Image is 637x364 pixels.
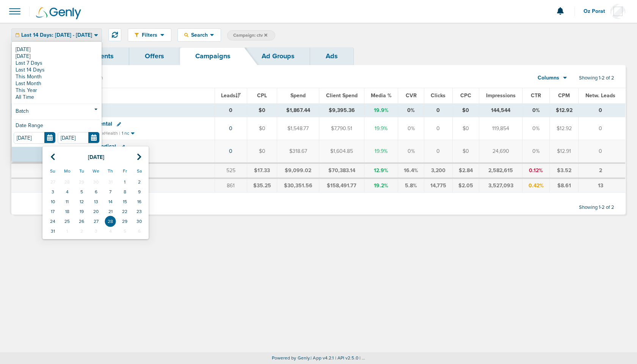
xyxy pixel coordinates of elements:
[89,207,103,216] td: 20
[45,226,60,236] td: 31
[74,177,89,187] td: 29
[118,165,132,177] th: Fr
[45,165,60,177] th: Su
[424,140,452,163] td: 0
[531,92,541,99] span: CTR
[247,117,277,140] td: $0
[89,187,103,197] td: 6
[139,32,160,38] span: Filters
[132,207,146,216] td: 23
[14,87,100,94] a: This Year
[335,355,358,361] span: | API v2.5.0
[89,226,103,236] td: 3
[77,47,129,65] a: Clients
[398,103,424,117] td: 0%
[398,140,424,163] td: 0%
[364,103,398,117] td: 19.9%
[74,165,89,177] th: Tu
[103,207,118,216] td: 21
[122,131,129,136] small: 1 nc
[74,187,89,197] td: 5
[74,216,89,226] td: 26
[277,178,319,193] td: $30,351.56
[52,143,116,150] span: NexHealth - CTV Medical
[45,216,60,226] td: 24
[277,117,319,140] td: $1,548.77
[60,187,74,197] td: 4
[290,92,306,99] span: Spend
[247,178,277,193] td: $35.25
[118,226,132,236] td: 5
[584,9,610,14] span: Oz Porat
[103,187,118,197] td: 7
[364,140,398,163] td: 19.9%
[522,163,550,178] td: 0.12%
[21,33,92,38] span: Last 14 Days: [DATE] - [DATE]
[60,197,74,207] td: 11
[60,149,132,165] th: Select Month
[118,187,132,197] td: 8
[247,140,277,163] td: $0
[364,178,398,193] td: 19.2%
[522,140,550,163] td: 0%
[215,163,247,178] td: 525
[36,7,81,19] img: Genly
[89,177,103,187] td: 30
[398,117,424,140] td: 0%
[233,32,267,39] span: Campaign: ctv
[277,103,319,117] td: $1,867.44
[180,47,246,65] a: Campaigns
[486,92,516,99] span: Impressions
[132,226,146,236] td: 6
[538,74,559,82] span: Columns
[103,216,118,226] td: 28
[319,103,364,117] td: $9,395.36
[460,92,471,99] span: CPC
[424,178,452,193] td: 14,775
[60,226,74,236] td: 1
[550,178,579,193] td: $8.61
[579,204,614,211] span: Showing 1-2 of 2
[359,355,366,361] span: | ...
[579,117,625,140] td: 0
[45,207,60,216] td: 17
[479,103,522,117] td: 144,544
[424,103,452,117] td: 0
[550,117,579,140] td: $12.92
[319,178,364,193] td: $158,491.77
[14,123,100,132] div: Date Range
[579,140,625,163] td: 0
[246,47,310,65] a: Ad Groups
[14,94,100,101] a: All Time
[522,178,550,193] td: 0.42%
[60,216,74,226] td: 25
[103,226,118,236] td: 4
[132,197,146,207] td: 16
[364,117,398,140] td: 19.9%
[550,140,579,163] td: $12.91
[579,163,625,178] td: 2
[319,163,364,178] td: $70,383.14
[247,103,277,117] td: $0
[14,107,100,117] a: Batch
[398,178,424,193] td: 5.8%
[277,140,319,163] td: $318.67
[118,216,132,226] td: 29
[52,120,112,127] span: Nexhealth - CTV Dental
[14,67,100,73] a: Last 14 Days
[579,75,614,81] span: Showing 1-2 of 2
[45,197,60,207] td: 10
[558,92,570,99] span: CPM
[371,92,392,99] span: Media %
[129,47,180,65] a: Offers
[550,103,579,117] td: $12.92
[14,80,100,87] a: Last Month
[550,163,579,178] td: $3.52
[103,197,118,207] td: 14
[132,216,146,226] td: 30
[585,92,615,99] span: Netw. Leads
[452,103,479,117] td: $0
[60,207,74,216] td: 18
[45,187,60,197] td: 3
[452,140,479,163] td: $0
